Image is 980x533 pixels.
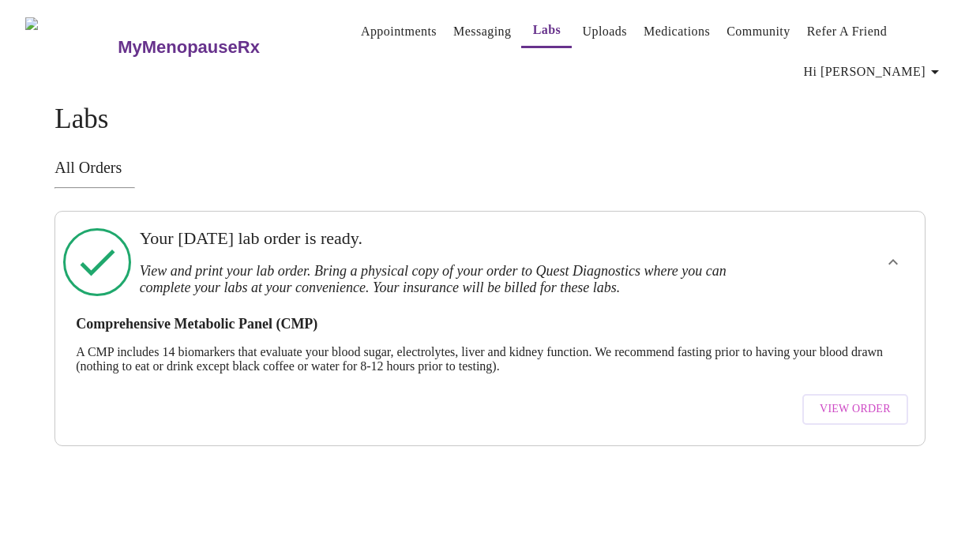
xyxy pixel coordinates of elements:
[25,17,116,77] img: MyMenopauseRx Logo
[874,243,912,281] button: show more
[140,228,757,249] h3: Your [DATE] lab order is ready.
[453,21,511,43] a: Messaging
[116,20,323,75] a: MyMenopauseRx
[807,21,888,43] a: Refer a Friend
[521,14,572,48] button: Labs
[801,16,894,47] button: Refer a Friend
[76,345,904,373] p: A CMP includes 14 biomarkers that evaluate your blood sugar, electrolytes, liver and kidney funct...
[447,16,517,47] button: Messaging
[361,21,437,43] a: Appointments
[644,21,710,43] a: Medications
[637,16,716,47] button: Medications
[727,21,790,43] a: Community
[355,16,443,47] button: Appointments
[533,19,561,41] a: Labs
[804,61,944,83] span: Hi [PERSON_NAME]
[576,16,633,47] button: Uploads
[798,56,951,88] button: Hi [PERSON_NAME]
[798,386,912,433] a: View Order
[582,21,627,43] a: Uploads
[720,16,797,47] button: Community
[54,103,926,135] h4: Labs
[140,263,757,296] h3: View and print your lab order. Bring a physical copy of your order to Quest Diagnostics where you...
[118,37,260,58] h3: MyMenopauseRx
[76,316,904,332] h3: Comprehensive Metabolic Panel (CMP)
[802,394,908,425] button: View Order
[54,159,926,177] h3: All Orders
[820,400,891,419] span: View Order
